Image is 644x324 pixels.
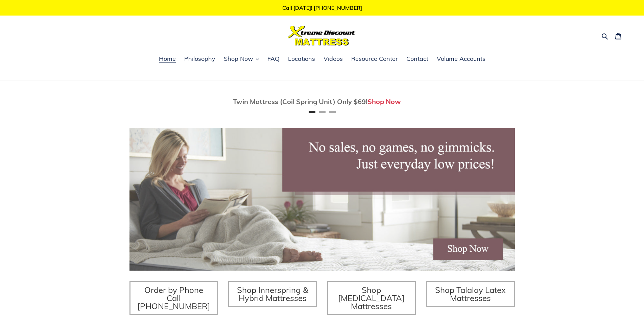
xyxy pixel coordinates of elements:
a: Contact [403,54,432,64]
span: Order by Phone Call [PHONE_NUMBER] [137,285,210,311]
a: Shop Talalay Latex Mattresses [426,281,515,307]
img: Xtreme Discount Mattress [288,26,356,46]
span: FAQ [267,55,280,63]
span: Shop Innerspring & Hybrid Mattresses [237,285,308,303]
a: Order by Phone Call [PHONE_NUMBER] [129,281,218,315]
a: Videos [320,54,346,64]
span: Locations [288,55,315,63]
a: Resource Center [348,54,401,64]
a: Shop [MEDICAL_DATA] Mattresses [327,281,416,315]
button: Page 2 [319,111,326,113]
span: Volume Accounts [437,55,485,63]
span: Shop Now [224,55,253,63]
a: Shop Innerspring & Hybrid Mattresses [228,281,317,307]
a: Locations [285,54,318,64]
span: Videos [324,55,343,63]
a: Philosophy [181,54,219,64]
button: Page 1 [309,111,315,113]
a: Volume Accounts [433,54,489,64]
span: Twin Mattress (Coil Spring Unit) Only $69! [233,97,367,106]
span: Shop Talalay Latex Mattresses [435,285,506,303]
span: Philosophy [184,55,215,63]
span: Home [159,55,176,63]
button: Shop Now [220,54,262,64]
span: Contact [406,55,428,63]
span: Resource Center [351,55,398,63]
a: FAQ [264,54,283,64]
img: herobannermay2022-1652879215306_1200x.jpg [129,128,515,271]
span: Shop [MEDICAL_DATA] Mattresses [338,285,405,311]
button: Page 3 [329,111,336,113]
a: Shop Now [367,97,401,106]
a: Home [156,54,179,64]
